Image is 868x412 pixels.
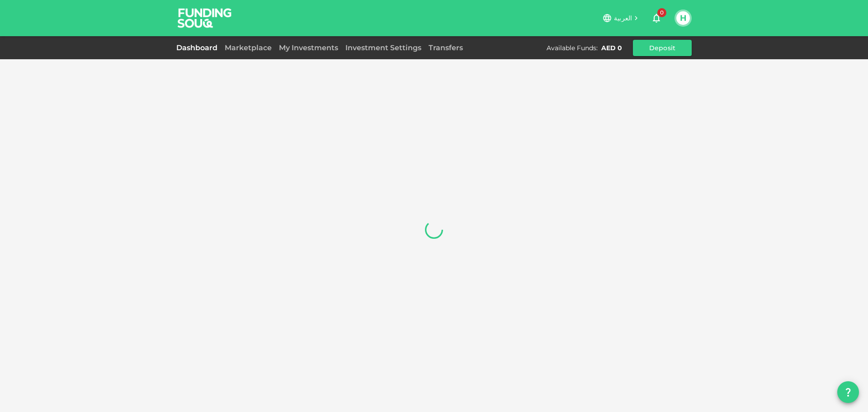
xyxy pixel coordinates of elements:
button: Deposit [633,40,692,56]
div: Available Funds : [547,43,598,52]
a: Marketplace [221,43,275,52]
span: العربية [614,14,632,22]
a: Investment Settings [342,43,425,52]
div: AED 0 [601,43,622,52]
button: H [676,11,690,25]
span: 0 [657,8,666,17]
button: question [837,381,859,403]
a: Dashboard [176,43,221,52]
a: Transfers [425,43,467,52]
a: My Investments [275,43,342,52]
button: 0 [647,9,665,27]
